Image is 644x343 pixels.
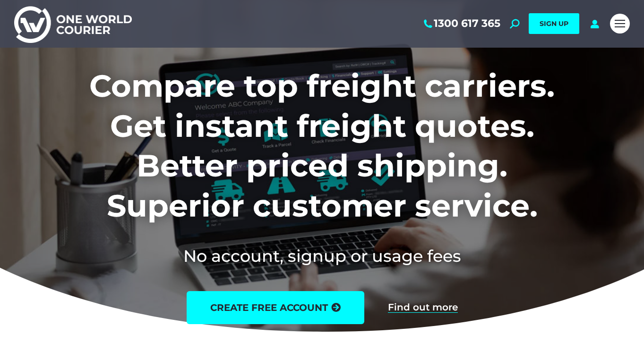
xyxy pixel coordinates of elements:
a: Find out more [388,302,458,313]
a: 1300 617 365 [422,17,500,30]
h2: No account, signup or usage fees [27,244,617,268]
a: Mobile menu icon [610,14,630,33]
img: One World Courier [14,5,132,43]
a: SIGN UP [529,13,579,34]
span: SIGN UP [540,19,568,28]
h1: Compare top freight carriers. Get instant freight quotes. Better priced shipping. Superior custom... [27,66,617,226]
a: create free account [187,291,364,324]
